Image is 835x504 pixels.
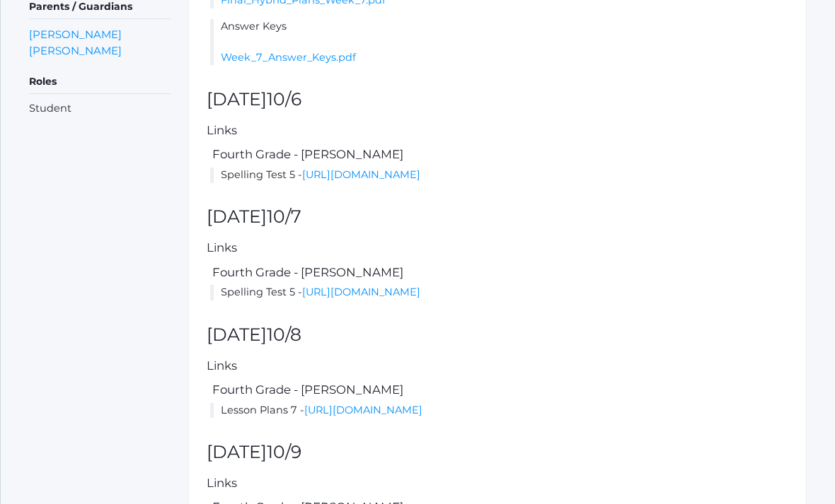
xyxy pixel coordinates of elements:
h5: Links [207,360,788,373]
h5: Links [207,477,788,490]
h2: [DATE] [207,90,788,110]
h2: [DATE] [207,208,788,228]
li: Spelling Test 5 - [210,286,788,301]
li: Lesson Plans 7 - [210,404,788,419]
a: [URL][DOMAIN_NAME] [302,286,420,299]
span: 10/6 [267,89,301,110]
a: [URL][DOMAIN_NAME] [302,169,420,182]
h5: Links [207,242,788,254]
h5: Fourth Grade - [PERSON_NAME] [210,384,788,397]
h2: [DATE] [207,326,788,346]
li: Student [29,102,171,117]
h2: [DATE] [207,443,788,463]
h5: Links [207,124,788,137]
a: [PERSON_NAME] [29,27,122,43]
h5: Roles [29,71,171,95]
span: 10/8 [267,324,301,346]
a: Week_7_Answer_Keys.pdf [221,52,356,64]
a: [PERSON_NAME] [29,43,122,59]
a: [URL][DOMAIN_NAME] [304,404,422,417]
span: 10/9 [267,442,301,463]
li: Answer Keys [210,20,788,66]
h5: Fourth Grade - [PERSON_NAME] [210,266,788,279]
li: Spelling Test 5 - [210,168,788,184]
span: 10/7 [267,206,301,228]
h5: Fourth Grade - [PERSON_NAME] [210,148,788,161]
